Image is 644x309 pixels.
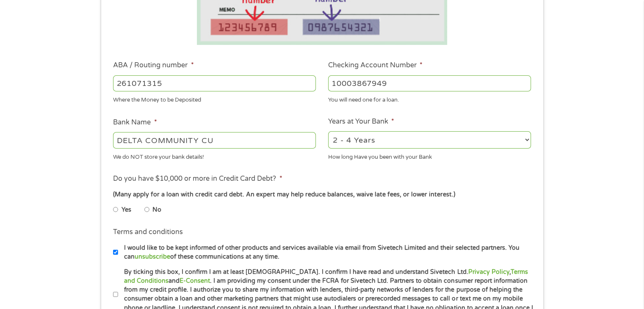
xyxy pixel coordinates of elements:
a: Terms and Conditions [124,268,528,284]
div: How long Have you been with your Bank [328,150,531,161]
label: No [152,205,161,215]
label: Checking Account Number [328,61,423,70]
label: I would like to be kept informed of other products and services available via email from Sivetech... [118,243,533,262]
div: Where the Money to be Deposited [113,93,316,105]
input: 263177916 [113,75,316,91]
label: ABA / Routing number [113,61,193,70]
input: 345634636 [328,75,531,91]
label: Bank Name [113,118,157,127]
a: E-Consent [180,277,210,284]
label: Terms and conditions [113,228,183,237]
label: Yes [122,205,131,215]
a: unsubscribe [135,253,170,260]
a: Privacy Policy [468,268,509,276]
div: We do NOT store your bank details! [113,150,316,161]
label: Years at Your Bank [328,117,394,126]
div: (Many apply for a loan with credit card debt. An expert may help reduce balances, waive late fees... [113,190,531,199]
label: Do you have $10,000 or more in Credit Card Debt? [113,174,282,183]
div: You will need one for a loan. [328,93,531,105]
